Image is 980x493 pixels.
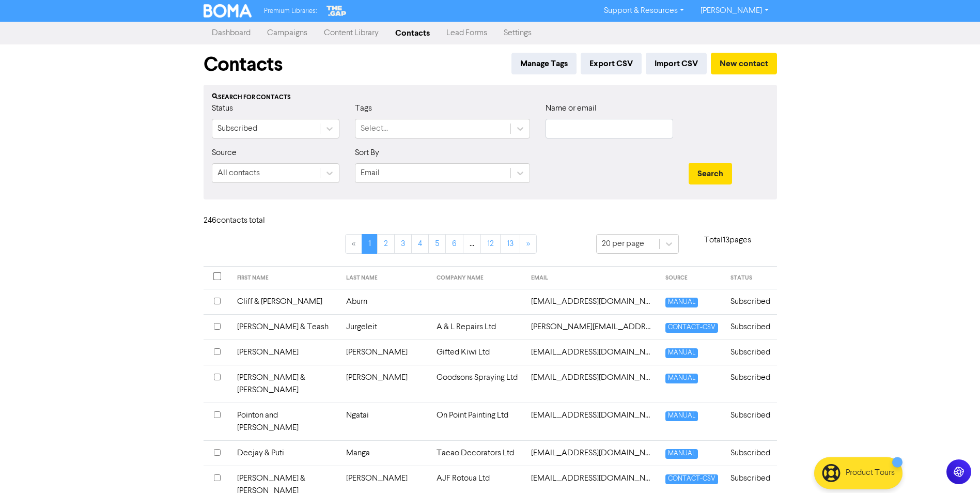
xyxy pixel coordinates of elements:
[231,314,340,340] td: [PERSON_NAME] & Teash
[665,323,718,333] span: CONTACT-CSV
[646,53,707,74] button: Import CSV
[724,289,776,314] td: Subscribed
[316,23,387,43] a: Content Library
[525,289,659,314] td: aburnc@xtra.co.nz
[340,314,430,340] td: Jurgeleit
[724,440,776,466] td: Subscribed
[689,163,732,184] button: Search
[520,234,537,254] a: »
[217,167,260,179] div: All contacts
[525,340,659,365] td: admin@giftedkiwi.co.nz
[525,267,659,289] th: EMAIL
[665,298,698,307] span: MANUAL
[665,374,698,383] span: MANUAL
[525,403,659,440] td: admin@onpointpainting.co.nz
[665,449,698,459] span: MANUAL
[525,440,659,466] td: admin@taeaodecorators.com
[928,443,980,493] iframe: Chat Widget
[217,122,257,135] div: Subscribed
[231,403,340,440] td: Pointon and [PERSON_NAME]
[724,365,776,403] td: Subscribed
[340,440,430,466] td: Manga
[231,289,340,314] td: Cliff & [PERSON_NAME]
[596,3,692,19] a: Support & Resources
[340,289,430,314] td: Aburn
[438,23,495,43] a: Lead Forms
[659,267,724,289] th: SOURCE
[679,234,777,246] p: Total 13 pages
[430,403,525,440] td: On Point Painting Ltd
[204,53,283,76] h1: Contacts
[724,403,776,440] td: Subscribed
[430,440,525,466] td: Taeao Decorators Ltd
[500,234,520,254] a: Page 13
[204,4,252,18] img: BOMA Logo
[361,122,388,135] div: Select...
[546,102,597,115] label: Name or email
[394,234,412,254] a: Page 3
[377,234,395,254] a: Page 2
[581,53,642,74] button: Export CSV
[495,23,540,43] a: Settings
[602,238,644,250] div: 20 per page
[362,234,378,254] a: Page 1 is your current page
[355,102,372,115] label: Tags
[430,365,525,403] td: Goodsons Spraying Ltd
[711,53,777,74] button: New contact
[355,147,379,159] label: Sort By
[525,365,659,403] td: admin@goodsonspraying.co.nz
[264,8,317,14] span: Premium Libraries:
[340,267,430,289] th: LAST NAME
[445,234,463,254] a: Page 6
[212,93,769,102] div: Search for contacts
[428,234,446,254] a: Page 5
[724,314,776,340] td: Subscribed
[525,314,659,340] td: adam.jurgeleit@exceed.co.nz
[361,167,380,179] div: Email
[340,403,430,440] td: Ngatai
[204,216,286,226] h6: 246 contact s total
[387,23,438,43] a: Contacts
[724,267,776,289] th: STATUS
[480,234,501,254] a: Page 12
[340,365,430,403] td: [PERSON_NAME]
[204,23,259,43] a: Dashboard
[231,440,340,466] td: Deejay & Puti
[665,348,698,358] span: MANUAL
[212,102,233,115] label: Status
[259,23,316,43] a: Campaigns
[340,340,430,365] td: [PERSON_NAME]
[665,474,718,484] span: CONTACT-CSV
[231,340,340,365] td: [PERSON_NAME]
[692,3,776,19] a: [PERSON_NAME]
[511,53,577,74] button: Manage Tags
[325,4,348,18] img: The Gap
[231,267,340,289] th: FIRST NAME
[411,234,429,254] a: Page 4
[724,340,776,365] td: Subscribed
[430,340,525,365] td: Gifted Kiwi Ltd
[231,365,340,403] td: [PERSON_NAME] & [PERSON_NAME]
[665,411,698,421] span: MANUAL
[430,314,525,340] td: A & L Repairs Ltd
[430,267,525,289] th: COMPANY NAME
[212,147,237,159] label: Source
